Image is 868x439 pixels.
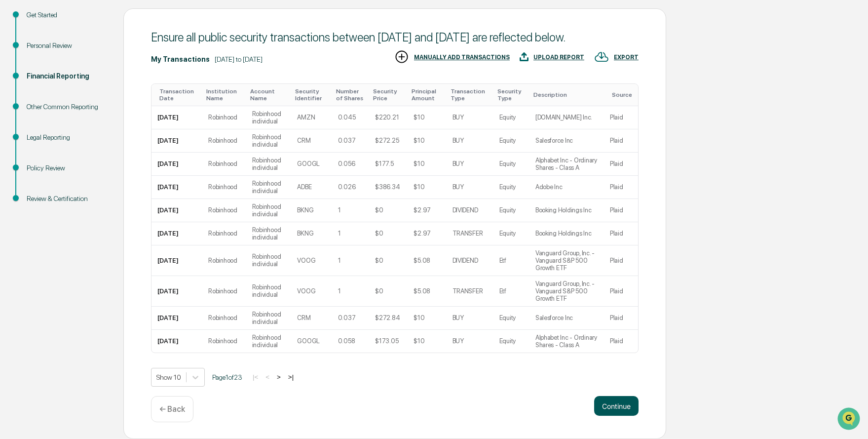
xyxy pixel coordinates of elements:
[375,230,383,237] div: $0
[414,114,424,121] div: $10
[297,137,310,144] div: CRM
[151,176,202,199] td: [DATE]
[27,10,108,20] div: Get Started
[535,137,573,144] div: Salesforce Inc
[151,222,202,245] td: [DATE]
[27,71,108,81] div: Financial Reporting
[499,137,516,144] div: Equity
[246,222,292,245] td: Robinhood individual
[81,124,122,134] span: Attestations
[336,88,365,102] div: Toggle SortBy
[604,129,638,153] td: Plaid
[535,206,592,214] div: Booking Holdings Inc
[499,257,506,264] div: Etf
[151,106,202,129] td: [DATE]
[414,183,424,191] div: $10
[246,199,292,222] td: Robinhood individual
[535,230,592,237] div: Booking Holdings Inc
[375,314,400,321] div: $272.84
[151,307,202,330] td: [DATE]
[215,55,263,63] div: [DATE] to [DATE]
[604,276,638,307] td: Plaid
[72,125,79,133] div: 🗄️
[453,206,478,214] div: DIVIDEND
[535,280,598,302] div: Vanguard Group, Inc. - Vanguard S&P 500 Growth ETF
[614,54,639,61] div: EXPORT
[151,245,202,276] td: [DATE]
[27,40,108,51] div: Personal Review
[208,314,237,321] div: Robinhood
[338,230,341,237] div: 1
[246,276,292,307] td: Robinhood individual
[604,153,638,176] td: Plaid
[208,137,237,144] div: Robinhood
[208,230,237,237] div: Robinhood
[151,199,202,222] td: [DATE]
[535,157,598,171] div: Alphabet Inc - Ordinary Shares - Class A
[338,314,356,321] div: 0.037
[499,114,516,121] div: Equity
[151,153,202,176] td: [DATE]
[594,49,609,64] img: EXPORT
[414,206,431,214] div: $2.97
[263,373,272,381] button: <
[246,153,292,176] td: Robinhood individual
[297,183,311,191] div: ADBE
[208,287,237,295] div: Robinhood
[159,88,198,102] div: Toggle SortBy
[246,129,292,153] td: Robinhood individual
[212,373,242,381] span: Page 1 of 23
[246,245,292,276] td: Robinhood individual
[338,257,341,264] div: 1
[375,206,383,214] div: $0
[535,183,563,191] div: Adobe Inc
[499,183,516,191] div: Equity
[604,106,638,129] td: Plaid
[604,222,638,245] td: Plaid
[151,30,639,44] div: Ensure all public security transactions between [DATE] and [DATE] are reflected below.
[499,230,516,237] div: Equity
[604,199,638,222] td: Plaid
[612,91,634,98] div: Toggle SortBy
[375,137,399,144] div: $272.25
[297,314,310,321] div: CRM
[453,257,478,264] div: DIVIDEND
[499,160,516,167] div: Equity
[414,54,510,61] div: MANUALLY ADD TRANSACTIONS
[246,106,292,129] td: Robinhood individual
[151,276,202,307] td: [DATE]
[34,85,125,93] div: We're available if you need us!
[20,124,64,134] span: Preclearance
[451,88,490,102] div: Toggle SortBy
[151,55,210,63] div: My Transactions
[535,314,573,321] div: Salesforce Inc
[70,167,119,175] a: Powered byPylon
[604,330,638,353] td: Plaid
[453,230,483,237] div: TRANSFER
[453,160,464,167] div: BUY
[285,373,297,381] button: >|
[414,137,424,144] div: $10
[520,49,528,64] img: UPLOAD REPORT
[208,257,237,264] div: Robinhood
[375,183,400,191] div: $386.34
[208,160,237,167] div: Robinhood
[208,183,237,191] div: Robinhood
[250,373,261,381] button: |<
[533,91,600,98] div: Toggle SortBy
[34,76,162,85] div: Start new chat
[246,307,292,330] td: Robinhood individual
[414,257,430,264] div: $5.08
[297,160,320,167] div: GOOGL
[250,88,288,102] div: Toggle SortBy
[10,144,18,152] div: 🔎
[168,79,180,90] button: Start new chat
[68,120,126,138] a: 🗄️Attestations
[414,230,431,237] div: $2.97
[27,194,108,204] div: Review & Certification
[27,163,108,173] div: Policy Review
[453,337,464,345] div: BUY
[246,176,292,199] td: Robinhood individual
